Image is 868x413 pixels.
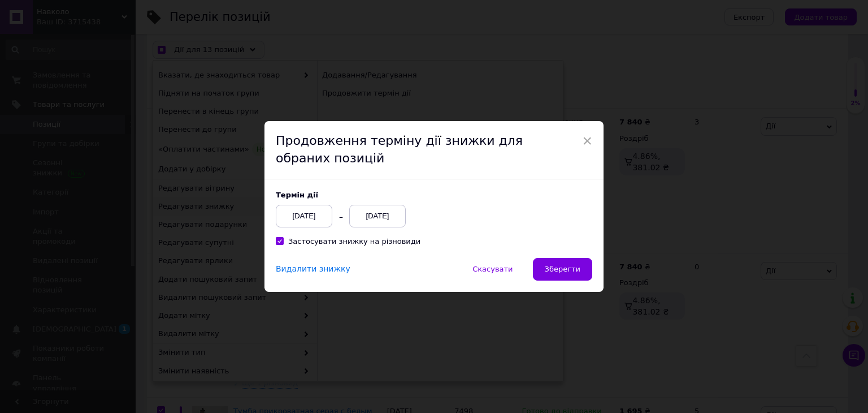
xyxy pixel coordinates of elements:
[582,131,592,150] span: ×
[349,205,406,227] div: [DATE]
[545,265,580,273] span: Зберегти
[472,265,513,273] span: Скасувати
[276,191,434,199] label: Термін дії
[276,264,350,274] span: Видалити знижку
[533,258,592,281] button: Зберегти
[276,134,523,165] span: Продовження терміну дії знижки для обраних позицій
[461,258,524,281] button: Скасувати
[288,236,420,247] div: Застосувати знижку на різновиди
[276,205,332,227] div: [DATE]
